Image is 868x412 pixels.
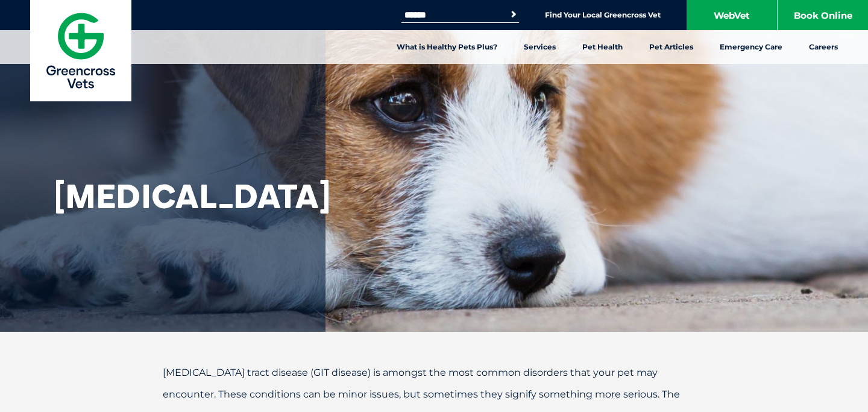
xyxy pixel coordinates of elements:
a: What is Healthy Pets Plus? [383,30,511,64]
a: Pet Articles [636,30,706,64]
button: Search [508,8,520,21]
a: Services [511,30,569,64]
a: Find Your Local Greencross Vet [545,10,661,20]
a: Pet Health [569,30,636,64]
a: Careers [796,30,851,64]
a: Emergency Care [706,30,796,64]
h1: [MEDICAL_DATA] [54,178,295,214]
